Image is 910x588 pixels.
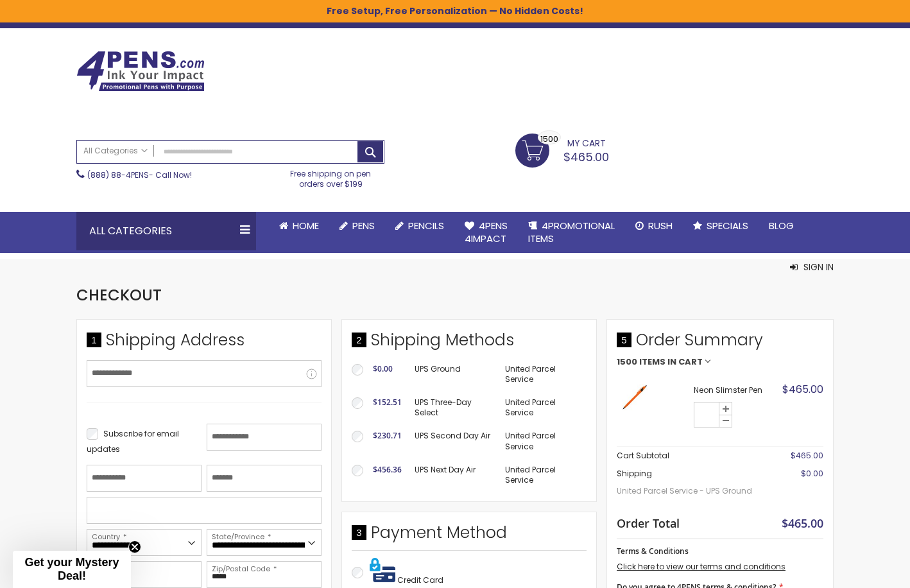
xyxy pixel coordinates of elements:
[791,15,834,25] div: Sign In
[408,458,499,492] td: UPS Next Day Air
[87,169,149,180] a: (888) 88-4PENS
[803,261,834,273] span: Sign In
[563,149,609,165] span: $465.00
[499,424,587,458] td: United Parcel Service
[694,385,773,395] strong: Neon Slimster Pen
[87,169,192,180] span: - Call Now!
[87,329,322,358] div: Shipping Address
[515,134,609,166] a: $465.00 1500
[499,458,587,492] td: United Parcel Service
[782,515,823,531] span: $465.00
[791,450,823,461] span: $465.00
[293,219,319,232] span: Home
[617,358,637,367] span: 1500
[617,514,680,531] strong: Order Total
[13,551,131,588] div: Get your Mystery Deal!Close teaser
[617,447,760,465] th: Cart Subtotal
[617,468,652,479] span: Shipping
[790,261,834,273] button: Sign In
[540,133,558,145] span: 1500
[329,212,385,240] a: Pens
[370,557,395,583] img: Pay with credit card
[707,219,748,232] span: Specials
[694,15,778,24] a: Create an Account
[373,464,402,475] span: $456.36
[782,382,823,397] span: $465.00
[804,553,910,588] iframe: Google Customer Reviews
[24,556,119,582] span: Get your Mystery Deal!
[76,51,205,92] img: 4Pens Custom Pens and Promotional Products
[352,329,587,358] div: Shipping Methods
[408,391,499,424] td: UPS Three-Day Select
[639,358,703,367] span: Items in Cart
[801,468,823,479] span: $0.00
[277,164,385,189] div: Free shipping on pen orders over $199
[128,540,141,553] button: Close teaser
[408,358,499,391] td: UPS Ground
[76,212,256,250] div: All Categories
[518,212,625,254] a: 4PROMOTIONALITEMS
[528,219,615,245] span: 4PROMOTIONAL ITEMS
[636,15,679,24] a: Wishlist
[648,219,673,232] span: Rush
[454,212,518,254] a: 4Pens4impact
[76,284,162,306] span: Checkout
[683,212,759,240] a: Specials
[385,212,454,240] a: Pencils
[499,391,587,424] td: United Parcel Service
[625,212,683,240] a: Rush
[465,219,508,245] span: 4Pens 4impact
[617,480,760,503] span: United Parcel Service - UPS Ground
[617,379,652,415] img: Neon Slimster-Orange
[408,424,499,458] td: UPS Second Day Air
[352,219,375,232] span: Pens
[87,428,179,454] span: Subscribe for email updates
[769,219,794,232] span: Blog
[373,397,402,408] span: $152.51
[77,141,154,162] a: All Categories
[617,561,786,572] a: Click here to view our terms and conditions
[397,575,443,585] span: Credit Card
[617,546,689,557] span: Terms & Conditions
[83,146,148,156] span: All Categories
[759,212,804,240] a: Blog
[352,522,587,550] div: Payment Method
[617,329,823,358] span: Order Summary
[408,219,444,232] span: Pencils
[373,430,402,441] span: $230.71
[269,212,329,240] a: Home
[499,358,587,391] td: United Parcel Service
[373,363,393,374] span: $0.00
